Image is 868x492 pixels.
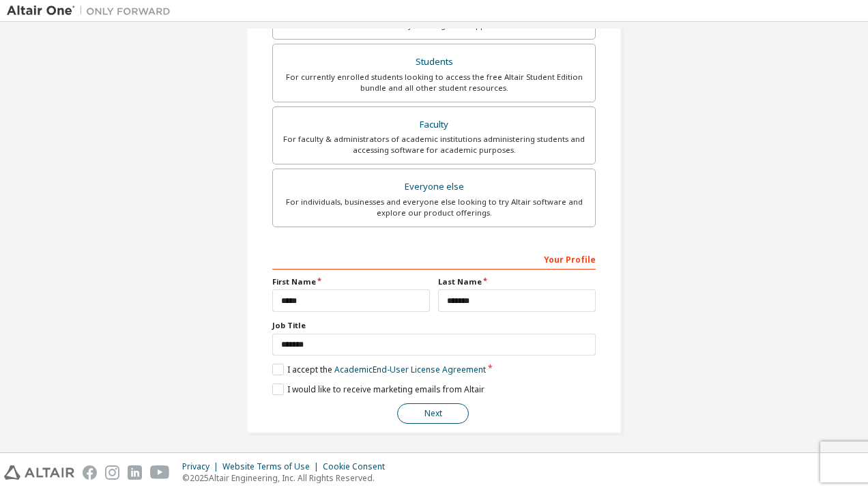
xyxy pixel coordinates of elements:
[323,461,393,472] div: Cookie Consent
[150,465,170,480] img: youtube.svg
[272,320,596,331] label: Job Title
[128,465,142,480] img: linkedin.svg
[222,461,323,472] div: Website Terms of Use
[281,177,587,197] div: Everyone else
[7,4,177,18] img: Altair One
[105,465,119,480] img: instagram.svg
[272,248,596,270] div: Your Profile
[83,465,97,480] img: facebook.svg
[182,461,222,472] div: Privacy
[272,276,430,287] label: First Name
[281,134,587,156] div: For faculty & administrators of academic institutions administering students and accessing softwa...
[334,364,486,375] a: Academic End-User License Agreement
[397,403,469,424] button: Next
[438,276,596,287] label: Last Name
[272,364,486,375] label: I accept the
[4,465,74,480] img: altair_logo.svg
[272,384,484,395] label: I would like to receive marketing emails from Altair
[281,197,587,218] div: For individuals, businesses and everyone else looking to try Altair software and explore our prod...
[281,72,587,93] div: For currently enrolled students looking to access the free Altair Student Edition bundle and all ...
[281,53,587,72] div: Students
[281,115,587,134] div: Faculty
[182,472,393,484] p: © 2025 Altair Engineering, Inc. All Rights Reserved.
